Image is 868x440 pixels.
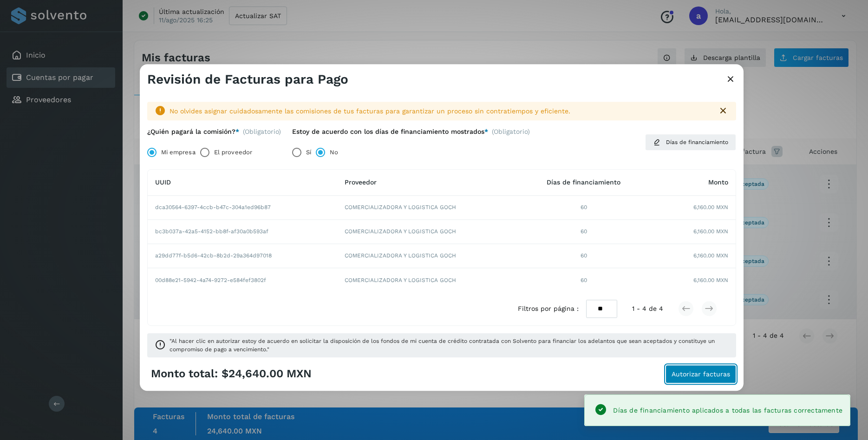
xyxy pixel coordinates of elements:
span: Proveedor [345,179,377,186]
button: Autorizar facturas [666,365,736,383]
span: Monto [708,179,728,186]
td: 60 [520,268,648,292]
td: a29dd77f-b5d6-42cb-8b2d-29a364d97018 [148,244,338,268]
span: 6,160.00 MXN [693,276,728,284]
td: bc3b037a-42a5-4152-bb8f-af30a0b593af [148,220,338,244]
span: "Al hacer clic en autorizar estoy de acuerdo en solicitar la disposición de los fondos de mi cuen... [170,337,729,354]
span: 6,160.00 MXN [693,252,728,260]
td: 60 [520,196,648,220]
span: (Obligatorio) [243,128,281,136]
label: No [330,143,338,162]
button: Días de financiamiento [645,134,736,151]
td: COMERCIALIZADORA Y LOGISTICA GOCH [337,268,520,292]
span: (Obligatorio) [492,128,530,139]
label: Estoy de acuerdo con los días de financiamiento mostrados [292,128,488,136]
span: UUID [155,179,171,186]
span: Días de financiamiento [547,179,620,186]
span: Monto total: [151,368,218,381]
label: ¿Quién pagará la comisión? [147,128,239,136]
label: Mi empresa [161,143,196,162]
span: Filtros por página : [518,304,579,314]
span: Días de financiamiento [666,138,728,146]
div: No olvides asignar cuidadosamente las comisiones de tus facturas para garantizar un proceso sin c... [170,106,710,116]
td: COMERCIALIZADORA Y LOGISTICA GOCH [337,220,520,244]
td: 60 [520,220,648,244]
td: dca30564-6397-4ccb-b47c-304a1ed96b87 [148,196,338,220]
span: 6,160.00 MXN [693,204,728,212]
span: $24,640.00 MXN [222,368,312,381]
td: COMERCIALIZADORA Y LOGISTICA GOCH [337,244,520,268]
h3: Revisión de Facturas para Pago [147,72,348,87]
span: Días de financiamiento aplicados a todas las facturas correctamente [613,407,842,414]
td: 60 [520,244,648,268]
span: Autorizar facturas [672,371,730,377]
span: 6,160.00 MXN [693,228,728,236]
span: 1 - 4 de 4 [632,304,663,314]
td: 00d88e21-5942-4a74-9272-e584fef3802f [148,268,338,292]
label: Sí [306,143,311,162]
label: El proveedor [214,143,252,162]
td: COMERCIALIZADORA Y LOGISTICA GOCH [337,196,520,220]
